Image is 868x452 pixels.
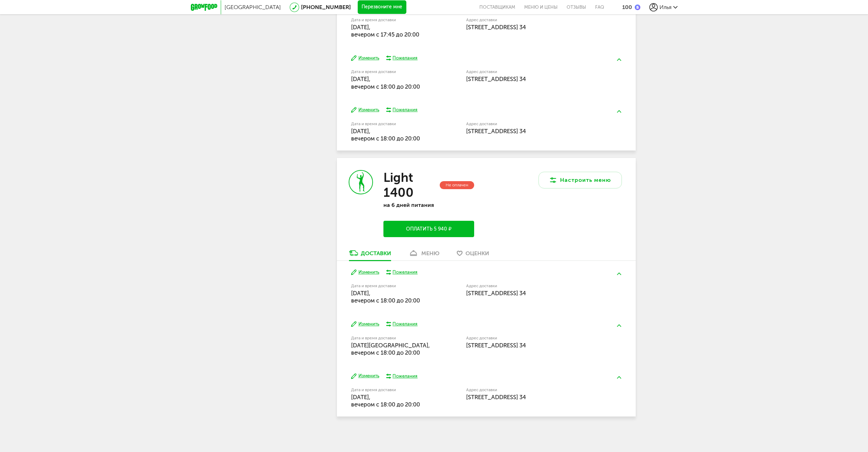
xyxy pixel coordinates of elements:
[440,181,474,189] div: Не оплачен
[351,18,431,22] label: Дата и время доставки
[617,376,621,379] img: arrow-up-green.5eb5f82.svg
[466,70,596,74] label: Адрес доставки
[466,18,596,22] label: Адрес доставки
[466,128,526,135] span: [STREET_ADDRESS] 34
[392,321,417,327] div: Пожелания
[635,5,640,10] img: bonus_b.cdccf46.png
[622,4,632,10] div: 100
[358,0,406,14] button: Перезвоните мне
[351,388,431,392] label: Дата и время доставки
[351,321,379,328] button: Изменить
[386,321,418,327] button: Пожелания
[392,107,417,113] div: Пожелания
[386,269,418,275] button: Пожелания
[538,172,622,188] button: Настроить меню
[453,249,493,260] a: Оценки
[383,170,438,200] h3: Light 1400
[351,128,420,142] span: [DATE], вечером c 18:00 до 20:00
[466,342,526,349] span: [STREET_ADDRESS] 34
[659,4,672,10] span: Илья
[351,55,379,62] button: Изменить
[351,75,420,90] span: [DATE], вечером c 18:00 до 20:00
[351,342,430,356] span: [DATE][GEOGRAPHIC_DATA], вечером c 18:00 до 20:00
[466,24,526,31] span: [STREET_ADDRESS] 34
[466,336,596,340] label: Адрес доставки
[351,269,379,276] button: Изменить
[383,202,474,208] p: на 6 дней питания
[466,75,526,82] span: [STREET_ADDRESS] 34
[351,284,431,288] label: Дата и время доставки
[392,373,417,379] div: Пожелания
[351,394,420,408] span: [DATE], вечером c 18:00 до 20:00
[466,394,526,401] span: [STREET_ADDRESS] 34
[351,336,431,340] label: Дата и время доставки
[617,273,621,275] img: arrow-up-green.5eb5f82.svg
[351,290,420,304] span: [DATE], вечером c 18:00 до 20:00
[466,388,596,392] label: Адрес доставки
[466,290,526,297] span: [STREET_ADDRESS] 34
[225,4,281,10] span: [GEOGRAPHIC_DATA]
[386,373,418,379] button: Пожелания
[351,373,379,379] button: Изменить
[346,249,395,260] a: Доставки
[361,250,391,257] div: Доставки
[466,284,596,288] label: Адрес доставки
[392,55,417,61] div: Пожелания
[617,58,621,61] img: arrow-up-green.5eb5f82.svg
[351,107,379,113] button: Изменить
[617,110,621,113] img: arrow-up-green.5eb5f82.svg
[421,250,439,257] div: меню
[465,250,489,257] span: Оценки
[392,269,417,275] div: Пожелания
[617,324,621,327] img: arrow-up-green.5eb5f82.svg
[386,55,418,61] button: Пожелания
[301,4,351,10] a: [PHONE_NUMBER]
[386,107,418,113] button: Пожелания
[351,70,431,74] label: Дата и время доставки
[405,249,443,260] a: меню
[383,221,474,237] button: Оплатить 5 940 ₽
[351,122,431,126] label: Дата и время доставки
[466,122,596,126] label: Адрес доставки
[351,24,419,38] span: [DATE], вечером c 17:45 до 20:00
